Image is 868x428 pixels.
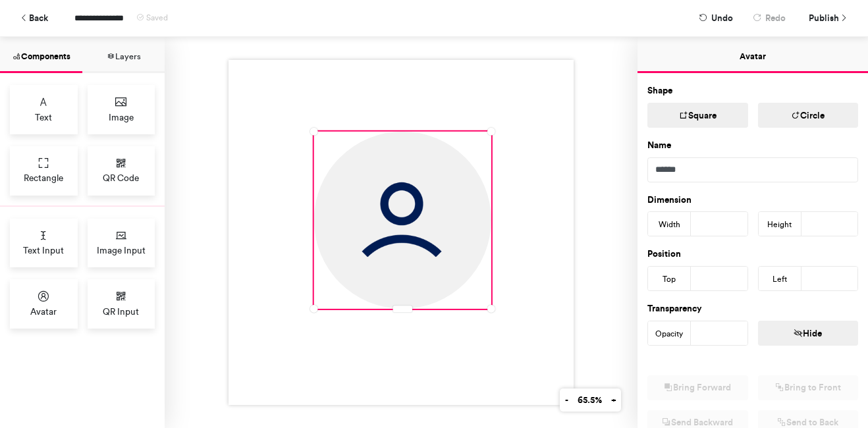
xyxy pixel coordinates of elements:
[647,248,681,261] label: Position
[35,111,52,124] span: Text
[30,305,57,318] span: Avatar
[146,13,168,22] span: Saved
[82,37,165,73] button: Layers
[758,375,859,400] button: Bring to Front
[572,388,607,412] button: 65.5%
[97,244,146,257] span: Image Input
[647,84,672,97] label: Shape
[799,7,855,30] button: Publish
[647,103,748,128] button: Square
[23,244,64,257] span: Text Input
[802,362,852,412] iframe: Drift Widget Chat Controller
[758,321,859,346] button: Hide
[648,321,691,346] div: Opacity
[606,388,621,412] button: +
[103,171,139,184] span: QR Code
[647,194,692,207] label: Dimension
[759,212,801,237] div: Height
[560,388,573,412] button: -
[647,302,702,315] label: Transparency
[109,111,134,124] span: Image
[648,267,691,292] div: Top
[647,139,671,152] label: Name
[314,132,491,309] img: Avatar
[637,37,868,73] button: Avatar
[647,375,748,400] button: Bring Forward
[13,7,55,30] button: Back
[758,103,859,128] button: Circle
[103,305,139,318] span: QR Input
[711,7,733,30] span: Undo
[809,7,839,30] span: Publish
[759,267,801,292] div: Left
[24,171,63,184] span: Rectangle
[692,7,740,30] button: Undo
[648,212,691,237] div: Width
